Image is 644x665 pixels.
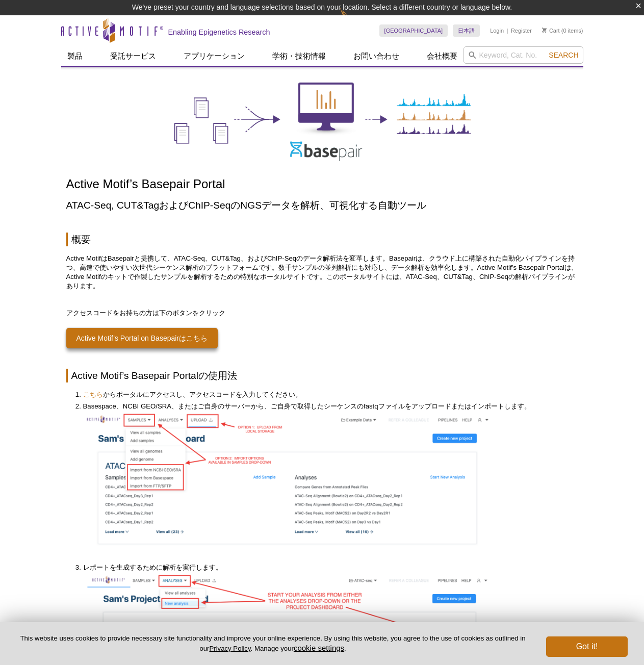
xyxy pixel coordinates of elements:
[463,46,583,64] input: Keyword, Cat. No.
[340,8,367,32] img: Change Here
[177,46,251,66] a: アプリケーション
[83,402,568,560] li: Basespace、NCBI GEO/SRA、またはご自身のサーバーから、ご自身で取得したシーケンスのfastqファイルをアップロードまたはインポートします。
[66,177,578,192] h1: Active Motif’s Basepair Portal
[66,309,578,318] p: アクセスコードをお持ちの方は下のボタンをクリック
[66,254,578,291] p: Active MotifはBasepairと提携して、ATAC-Seq、CUT&Tag、およびChIP-Seqのデータ解析法を変革します。Basepairは、クラウド上に構築された自動化パイプラ...
[507,24,508,37] li: |
[61,46,89,66] a: 製品
[83,390,568,399] li: からポータルにアクセスし、アクセスコードを入力してください。
[549,51,578,59] span: Search
[66,369,578,382] h2: Active Motif’s Basepair Portalの使用法
[490,27,504,34] a: Login
[66,198,578,212] h2: ATAC-Seq, CUT&TagおよびChIP-SeqのNGSデータを解析、可視化する自動ツール
[66,328,218,348] a: Active Motif’s Portal on Basepairはこちら
[421,46,463,66] a: 会社概要
[66,233,578,246] h2: 概要
[453,24,480,37] a: 日本語
[104,46,162,66] a: 受託サービス
[83,411,491,548] img: Basepair upload
[347,46,405,66] a: お問い合わせ
[542,28,547,33] img: Your Cart
[294,644,344,652] button: cookie settings
[209,645,250,652] a: Privacy Policy
[168,28,270,37] h2: Enabling Epigenetics Research
[542,27,560,34] a: Cart
[546,50,581,60] button: Search
[546,636,628,657] button: Got it!
[266,46,332,66] a: 学術・技術情報
[16,634,529,653] p: This website uses cookies to provide necessary site functionality and improve your online experie...
[169,78,475,165] img: Active Motif’s Basepair Portal
[542,24,583,37] li: (0 items)
[83,390,103,399] a: こちら
[379,24,448,37] a: [GEOGRAPHIC_DATA]
[511,27,532,34] a: Register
